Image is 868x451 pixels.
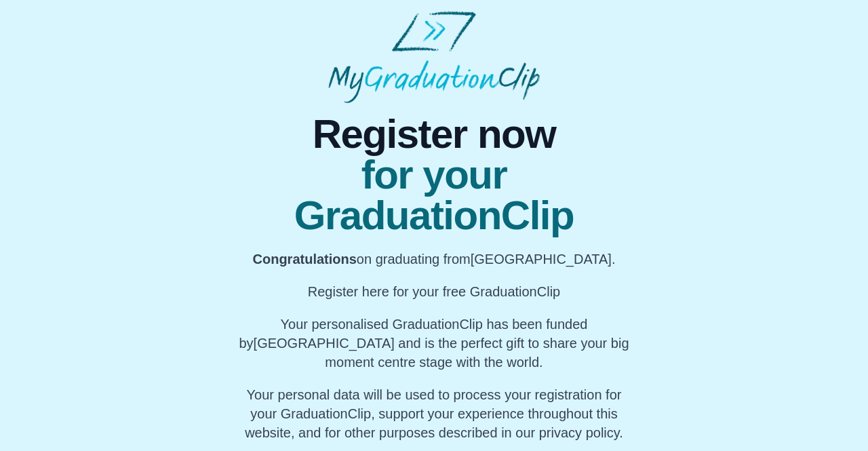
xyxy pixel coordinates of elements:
span: for your GraduationClip [233,155,635,236]
span: Register now [233,114,635,155]
img: MyGraduationClip [328,11,540,103]
b: Congratulations [253,252,357,267]
p: Your personalised GraduationClip has been funded by [GEOGRAPHIC_DATA] and is the perfect gift to ... [233,315,635,372]
p: on graduating from [GEOGRAPHIC_DATA]. [233,250,635,269]
p: Your personal data will be used to process your registration for your GraduationClip, support you... [233,385,635,442]
p: Register here for your free GraduationClip [233,282,635,301]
